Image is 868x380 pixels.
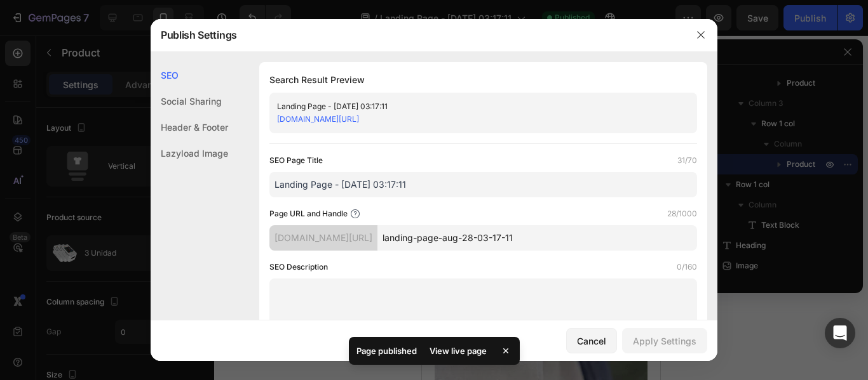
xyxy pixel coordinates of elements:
[577,334,606,348] div: Cancel
[14,93,224,145] p: Hemos contactado con varios usuarios [DEMOGRAPHIC_DATA] que ya están utilizando . Estas son algun...
[622,328,707,353] button: Apply Settings
[633,334,696,348] div: Apply Settings
[151,140,228,166] div: Lazyload Image
[277,114,359,124] a: [DOMAIN_NAME][URL]
[20,30,219,75] strong: Opiniones de usuarios reales
[825,318,855,348] div: Open Intercom Messenger
[269,225,377,251] div: [DOMAIN_NAME][URL]
[566,328,617,353] button: Cancel
[667,207,697,220] label: 28/1000
[422,342,494,360] div: View live page
[269,72,697,88] h1: Search Result Preview
[269,207,348,220] label: Page URL and Handle
[277,100,668,113] div: Landing Page - [DATE] 03:17:11
[269,154,323,167] label: SEO Page Title
[13,164,226,377] img: gempages_581822183383237364-16f41dc9-71fa-4ddc-9d45-030408f09798.jpg
[151,62,228,88] div: SEO
[677,261,697,273] label: 0/160
[269,261,328,273] label: SEO Description
[57,120,165,131] a: el dispositivo Accu-Tech
[377,225,697,251] input: Handle
[677,154,697,167] label: 31/70
[151,88,228,114] div: Social Sharing
[151,114,228,140] div: Header & Footer
[356,344,417,357] p: Page published
[269,172,697,197] input: Title
[151,18,684,51] div: Publish Settings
